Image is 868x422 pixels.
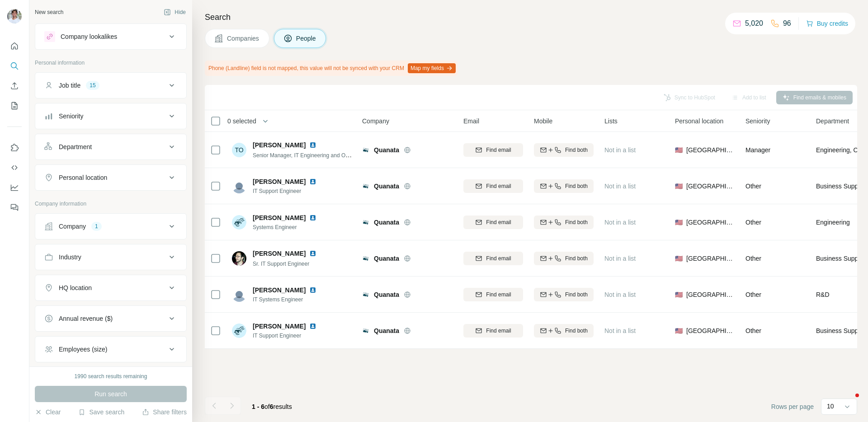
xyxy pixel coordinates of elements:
span: Rows per page [771,402,814,411]
button: Seniority [35,105,186,127]
span: Find both [565,182,588,190]
span: People [296,34,317,43]
span: Seniority [745,117,770,126]
span: [GEOGRAPHIC_DATA] [686,182,735,191]
span: [GEOGRAPHIC_DATA] [686,218,735,227]
span: [PERSON_NAME] [253,177,306,186]
span: 6 [270,403,274,410]
span: Manager [745,146,770,154]
span: Quanata [374,145,399,155]
p: 10 [827,402,834,411]
div: Company [59,222,86,231]
button: Quick start [7,38,22,54]
span: [PERSON_NAME] [253,286,306,295]
span: Find both [565,218,588,226]
img: Avatar [232,324,246,338]
span: Find both [565,327,588,335]
span: IT Support Engineer [253,332,327,340]
span: Find email [486,291,511,299]
span: [PERSON_NAME] [253,141,306,150]
span: Engineering [816,218,850,227]
span: Company [362,117,389,126]
span: Business Support [816,182,866,191]
span: IT Systems Engineer [253,295,327,304]
span: Find email [486,327,511,335]
img: Logo of Quanata [362,146,369,154]
div: Personal location [59,173,107,182]
span: Find both [565,254,588,263]
span: Not in a list [604,146,636,154]
button: Find email [463,143,523,157]
button: Department [35,136,186,158]
h4: Search [205,11,857,23]
span: Mobile [534,117,552,126]
span: 🇺🇸 [675,145,683,155]
p: 96 [783,18,791,29]
div: 15 [86,81,99,89]
span: [GEOGRAPHIC_DATA] [686,290,735,299]
span: Find email [486,146,511,154]
button: Use Surfe API [7,159,22,176]
img: LinkedIn logo [309,178,316,185]
div: Phone (Landline) field is not mapped, this value will not be synced with your CRM [205,61,458,76]
span: Senior Manager, IT Engineering and Operations [253,151,368,159]
p: 5,020 [745,18,763,29]
img: Logo of Quanata [362,219,369,226]
button: Map my fields [408,63,456,73]
span: Find email [486,182,511,190]
span: Department [816,117,849,126]
span: Quanata [374,218,399,227]
div: Industry [59,253,81,262]
button: Find email [463,288,523,301]
span: [PERSON_NAME] [253,213,306,222]
span: Quanata [374,326,399,335]
p: Personal information [35,59,187,67]
span: Email [463,117,479,126]
span: Lists [604,117,618,126]
span: results [252,403,292,410]
span: Not in a list [604,291,636,298]
button: Personal location [35,167,186,188]
span: 🇺🇸 [675,254,683,263]
button: Share filters [142,408,187,417]
div: Job title [59,81,80,90]
div: HQ location [59,283,92,292]
span: of [264,403,270,410]
span: R&D [816,290,830,299]
img: Logo of Quanata [362,255,369,262]
img: LinkedIn logo [309,323,316,330]
div: Department [59,142,92,151]
span: Find both [565,146,588,154]
button: Search [7,58,22,74]
button: Find both [534,288,594,301]
span: Other [745,183,761,190]
span: Not in a list [604,219,636,226]
span: 🇺🇸 [675,326,683,335]
span: Other [745,255,761,262]
div: 1 [91,222,102,230]
button: Clear [35,408,61,417]
button: Feedback [7,199,22,216]
span: [GEOGRAPHIC_DATA] [686,326,735,335]
div: Employees (size) [59,345,107,354]
span: Business Support [816,254,866,263]
img: Avatar [232,287,246,302]
span: Not in a list [604,183,636,190]
button: Find both [534,252,594,265]
span: Not in a list [604,255,636,262]
button: Hide [157,5,192,19]
img: Avatar [232,179,246,193]
button: Save search [78,408,124,417]
span: 🇺🇸 [675,218,683,227]
div: TO [232,143,246,157]
div: Company lookalikes [61,32,117,41]
span: Personal location [675,117,723,126]
img: LinkedIn logo [309,250,316,257]
button: Job title15 [35,75,186,96]
div: Annual revenue ($) [59,314,113,323]
button: Find email [463,179,523,193]
img: Avatar [232,251,246,266]
div: New search [35,8,63,16]
span: Find email [486,218,511,226]
button: Find both [534,143,594,157]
